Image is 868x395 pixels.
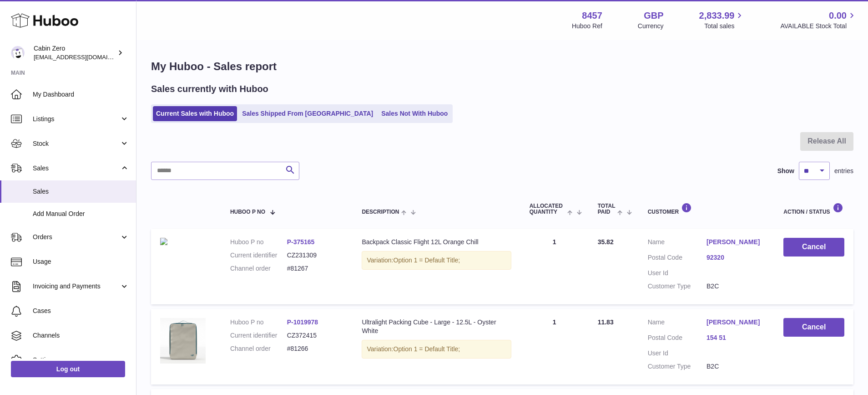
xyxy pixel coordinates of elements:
[598,318,614,326] span: 11.83
[829,10,847,22] span: 0.00
[644,10,663,22] strong: GBP
[648,203,766,215] div: Customer
[239,106,376,121] a: Sales Shipped From [GEOGRAPHIC_DATA]
[34,44,116,62] div: Cabin Zero
[530,203,565,215] span: ALLOCATED Quantity
[287,318,318,326] a: P-1019978
[33,307,129,315] span: Cases
[707,362,765,371] dd: B2C
[160,238,167,245] img: cabinzero-flight-orange-chill.jpg
[11,46,25,60] img: huboo@cabinzero.com
[362,340,511,359] div: Variation:
[783,203,844,215] div: Action / Status
[378,106,451,121] a: Sales Not With Huboo
[783,238,844,256] button: Cancel
[230,264,287,273] dt: Channel order
[638,22,664,31] div: Currency
[287,251,344,260] dd: CZ231309
[704,22,745,31] span: Total sales
[33,257,129,266] span: Usage
[572,22,602,31] div: Huboo Ref
[33,139,120,148] span: Stock
[648,362,707,371] dt: Customer Type
[707,238,765,246] a: [PERSON_NAME]
[520,309,589,385] td: 1
[394,345,460,353] span: Option 1 = Default Title;
[699,10,745,31] a: 2,833.99 Total sales
[707,333,765,342] a: 154 51
[33,210,129,218] span: Add Manual Order
[33,282,120,291] span: Invoicing and Payments
[230,209,265,215] span: Huboo P no
[520,229,589,304] td: 1
[777,167,794,175] label: Show
[33,164,120,173] span: Sales
[780,10,857,31] a: 0.00 AVAILABLE Stock Total
[33,187,129,196] span: Sales
[33,233,120,241] span: Orders
[33,331,129,340] span: Channels
[780,22,857,31] span: AVAILABLE Stock Total
[230,251,287,260] dt: Current identifier
[362,238,511,246] div: Backpack Classic Flight 12L Orange Chill
[394,256,460,264] span: Option 1 = Default Title;
[648,238,707,249] dt: Name
[648,282,707,291] dt: Customer Type
[230,344,287,353] dt: Channel order
[598,238,614,246] span: 35.82
[707,282,765,291] dd: B2C
[34,53,134,61] span: [EMAIL_ADDRESS][DOMAIN_NAME]
[33,356,129,364] span: Settings
[11,361,125,377] a: Log out
[362,251,511,270] div: Variation:
[707,253,765,262] a: 92320
[834,167,853,175] span: entries
[707,318,765,327] a: [PERSON_NAME]
[151,59,853,74] h1: My Huboo - Sales report
[33,90,129,99] span: My Dashboard
[230,318,287,327] dt: Huboo P no
[287,344,344,353] dd: #81266
[153,106,237,121] a: Current Sales with Huboo
[582,10,602,22] strong: 8457
[151,83,268,95] h2: Sales currently with Huboo
[648,349,707,358] dt: User Id
[230,331,287,340] dt: Current identifier
[160,318,206,364] img: ULTRA-LIGHT-2024-L-WEB-OYSTER-WHITE-FRONT.jpg
[362,209,399,215] span: Description
[362,318,511,335] div: Ultralight Packing Cube - Large - 12.5L - Oyster White
[648,253,707,264] dt: Postal Code
[648,318,707,329] dt: Name
[699,10,735,22] span: 2,833.99
[287,331,344,340] dd: CZ372415
[648,269,707,277] dt: User Id
[287,264,344,273] dd: #81267
[598,203,616,215] span: Total paid
[230,238,287,246] dt: Huboo P no
[783,318,844,337] button: Cancel
[33,115,120,123] span: Listings
[648,333,707,344] dt: Postal Code
[287,238,315,246] a: P-375165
